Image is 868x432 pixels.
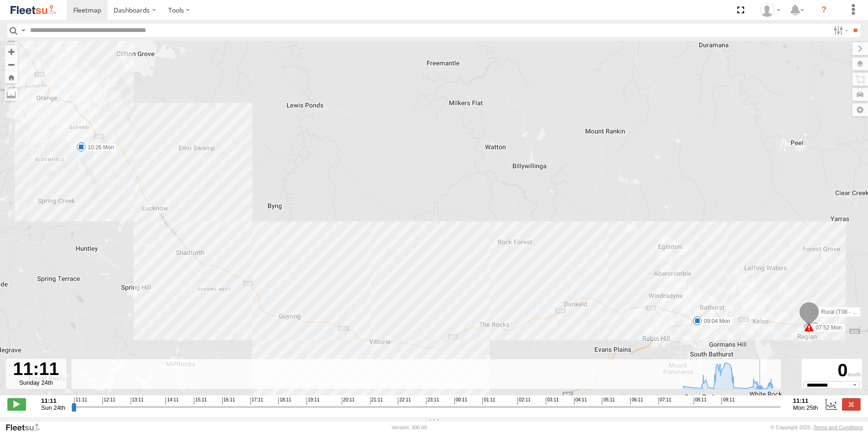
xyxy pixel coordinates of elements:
[102,397,115,405] span: 12:11
[342,397,355,405] span: 20:11
[392,425,427,430] div: Version: 306.00
[9,4,57,16] img: fleetsu-logo-horizontal.svg
[5,71,18,83] button: Zoom Home
[793,397,818,404] strong: 11:11
[803,360,861,381] div: 0
[194,397,207,405] span: 15:11
[41,404,65,411] span: Sun 24th Aug 2025
[398,397,411,405] span: 22:11
[426,397,439,405] span: 23:11
[306,397,319,405] span: 19:11
[5,58,18,71] button: Zoom out
[793,404,818,411] span: Mon 25th Aug 2025
[658,397,671,405] span: 07:11
[517,397,530,405] span: 02:11
[166,397,179,405] span: 14:11
[814,425,863,430] a: Terms and Conditions
[131,397,144,405] span: 13:11
[574,397,587,405] span: 04:11
[5,423,48,432] a: Visit our Website
[5,88,18,101] label: Measure
[817,3,831,18] i: ?
[602,397,615,405] span: 05:11
[5,45,18,58] button: Zoom in
[482,397,495,405] span: 01:11
[809,324,845,332] label: 07:52 Mon
[757,3,784,17] div: Matt Smith
[454,397,467,405] span: 00:11
[721,397,734,405] span: 09:11
[852,103,868,116] label: Map Settings
[81,143,117,152] label: 10:26 Mon
[278,397,291,405] span: 18:11
[19,24,27,37] label: Search Query
[697,317,733,325] label: 09:04 Mon
[41,397,65,404] strong: 11:11
[370,397,383,405] span: 21:11
[7,398,26,410] label: Play/Stop
[222,397,235,405] span: 16:11
[842,398,861,410] label: Close
[771,425,863,430] div: © Copyright 2025 -
[830,24,850,37] label: Search Filter Options
[694,397,707,405] span: 08:11
[546,397,559,405] span: 03:11
[250,397,263,405] span: 17:11
[630,397,643,405] span: 06:11
[74,397,87,405] span: 11:11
